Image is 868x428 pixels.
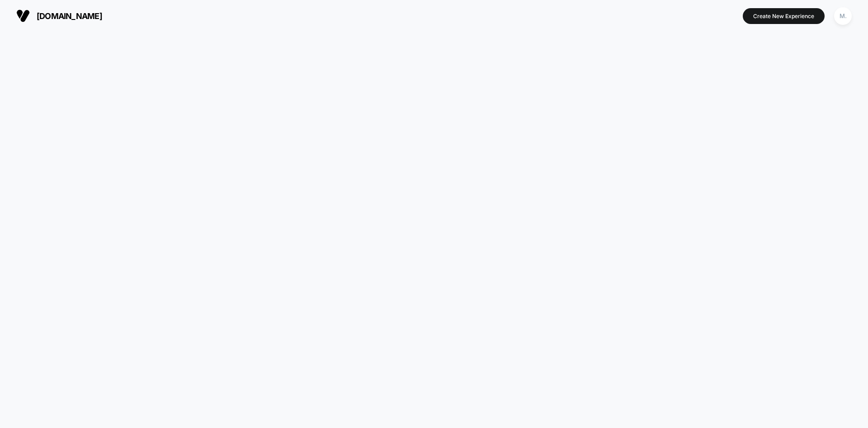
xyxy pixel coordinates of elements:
button: M. [831,7,854,25]
button: Create New Experience [743,8,825,24]
span: [DOMAIN_NAME] [37,11,102,21]
img: Visually logo [16,9,30,23]
button: [DOMAIN_NAME] [14,9,105,23]
div: M. [834,7,852,25]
